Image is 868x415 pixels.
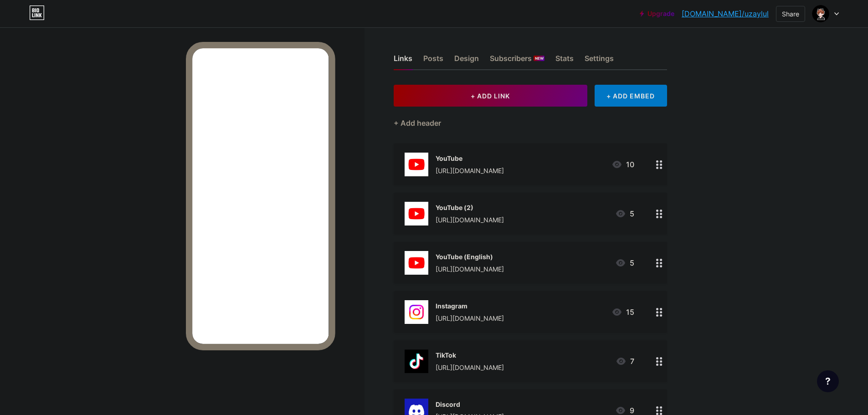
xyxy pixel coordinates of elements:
div: Share [782,9,799,19]
div: YouTube (2) [436,203,504,212]
a: Upgrade [640,10,674,17]
img: uzaylul [812,5,829,22]
div: + ADD EMBED [595,85,667,107]
span: NEW [535,56,544,61]
div: [URL][DOMAIN_NAME] [436,264,504,274]
div: 7 [616,356,634,367]
div: Settings [585,53,614,69]
div: YouTube (English) [436,252,504,261]
div: [URL][DOMAIN_NAME] [436,363,504,372]
img: TikTok [405,349,428,373]
img: YouTube [405,153,428,176]
div: 10 [611,159,634,170]
div: Subscribers [490,53,544,69]
div: Posts [423,53,443,69]
div: Design [454,53,479,69]
img: Instagram [405,300,428,324]
div: YouTube [436,154,504,163]
div: 15 [611,307,634,318]
div: + Add header [394,118,441,128]
div: Instagram [436,301,504,311]
a: [DOMAIN_NAME]/uzaylul [682,8,769,19]
div: 5 [615,257,634,268]
div: [URL][DOMAIN_NAME] [436,313,504,323]
div: 5 [615,208,634,219]
span: + ADD LINK [471,92,510,100]
div: [URL][DOMAIN_NAME] [436,166,504,175]
img: YouTube (English) [405,251,428,275]
div: TikTok [436,350,504,360]
div: Discord [436,400,504,409]
div: [URL][DOMAIN_NAME] [436,215,504,225]
img: YouTube (2) [405,202,428,225]
button: + ADD LINK [394,85,587,107]
div: Stats [555,53,574,69]
div: Links [394,53,412,69]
